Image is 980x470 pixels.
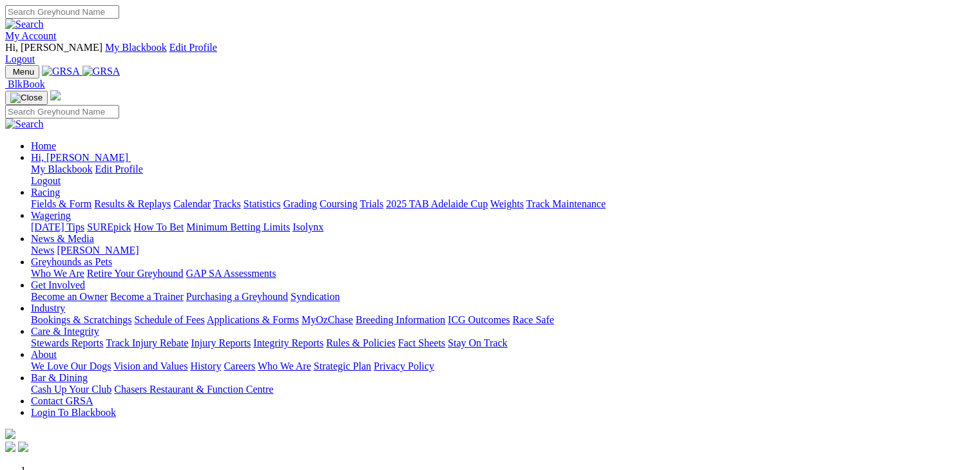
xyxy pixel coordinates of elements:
[87,268,184,279] a: Retire Your Greyhound
[31,221,84,232] a: [DATE] Tips
[31,384,111,395] a: Cash Up Your Club
[5,79,45,89] a: BlkBook
[244,198,281,209] a: Statistics
[31,152,131,163] a: Hi, [PERSON_NAME]
[31,152,128,163] span: Hi, [PERSON_NAME]
[105,42,167,53] a: My Blackbook
[5,5,119,19] input: Search
[31,210,71,221] a: Wagering
[186,291,288,302] a: Purchasing a Greyhound
[258,361,311,371] a: Who We Are
[190,361,221,371] a: History
[5,53,35,64] a: Logout
[31,407,116,418] a: Login To Blackbook
[31,164,93,174] a: My Blackbook
[5,91,48,105] button: Toggle navigation
[31,337,103,348] a: Stewards Reports
[57,245,139,256] a: [PERSON_NAME]
[191,337,251,348] a: Injury Reports
[114,384,273,395] a: Chasers Restaurant & Function Centre
[31,303,65,314] a: Industry
[5,42,102,53] span: Hi, [PERSON_NAME]
[320,198,358,209] a: Coursing
[253,337,323,348] a: Integrity Reports
[31,291,975,303] div: Get Involved
[42,66,80,77] img: GRSA
[31,245,975,256] div: News & Media
[82,66,120,77] img: GRSA
[31,361,111,371] a: We Love Our Dogs
[31,198,975,210] div: Racing
[31,140,56,151] a: Home
[31,395,93,406] a: Contact GRSA
[31,291,108,302] a: Become an Owner
[5,118,44,130] img: Search
[283,198,317,209] a: Grading
[5,429,15,439] img: logo-grsa-white.png
[31,233,94,244] a: News & Media
[173,198,211,209] a: Calendar
[5,442,15,452] img: facebook.svg
[31,268,84,279] a: Who We Are
[5,19,44,30] img: Search
[374,361,434,371] a: Privacy Policy
[186,268,276,279] a: GAP SA Assessments
[386,198,488,209] a: 2025 TAB Adelaide Cup
[31,164,975,187] div: Hi, [PERSON_NAME]
[31,268,975,279] div: Greyhounds as Pets
[18,442,28,452] img: twitter.svg
[314,361,371,371] a: Strategic Plan
[134,221,184,232] a: How To Bet
[448,314,510,325] a: ICG Outcomes
[31,221,975,233] div: Wagering
[106,337,188,348] a: Track Injury Rebate
[526,198,606,209] a: Track Maintenance
[224,361,255,371] a: Careers
[207,314,299,325] a: Applications & Forms
[113,361,187,371] a: Vision and Values
[87,221,131,232] a: SUREpick
[512,314,553,325] a: Race Safe
[302,314,353,325] a: MyOzChase
[31,314,131,325] a: Bookings & Scratchings
[213,198,241,209] a: Tracks
[31,372,88,383] a: Bar & Dining
[94,198,171,209] a: Results & Replays
[31,279,85,290] a: Get Involved
[31,198,91,209] a: Fields & Form
[13,67,34,77] span: Menu
[8,79,45,89] span: BlkBook
[360,198,383,209] a: Trials
[448,337,507,348] a: Stay On Track
[5,30,57,41] a: My Account
[134,314,204,325] a: Schedule of Fees
[31,175,61,186] a: Logout
[31,384,975,395] div: Bar & Dining
[5,65,39,79] button: Toggle navigation
[293,221,323,232] a: Isolynx
[31,361,975,372] div: About
[31,256,112,267] a: Greyhounds as Pets
[490,198,524,209] a: Weights
[50,90,61,100] img: logo-grsa-white.png
[31,187,60,198] a: Racing
[5,42,975,65] div: My Account
[10,93,43,103] img: Close
[95,164,143,174] a: Edit Profile
[31,245,54,256] a: News
[5,105,119,118] input: Search
[186,221,290,232] a: Minimum Betting Limits
[356,314,445,325] a: Breeding Information
[31,326,99,337] a: Care & Integrity
[31,314,975,326] div: Industry
[110,291,184,302] a: Become a Trainer
[398,337,445,348] a: Fact Sheets
[169,42,217,53] a: Edit Profile
[326,337,396,348] a: Rules & Policies
[291,291,340,302] a: Syndication
[31,349,57,360] a: About
[31,337,975,349] div: Care & Integrity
